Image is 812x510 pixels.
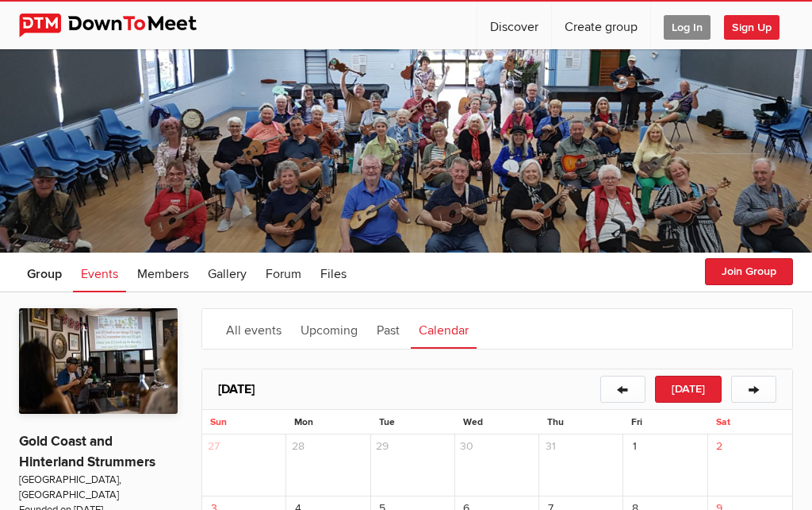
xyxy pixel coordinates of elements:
h2: [DATE] [218,369,255,409]
a: Create group [552,2,650,49]
a: All events [218,309,289,349]
a: Members [129,253,197,292]
button: Join Group [705,258,793,285]
a: Files [312,253,354,292]
span: Log In [664,15,710,40]
a: Events [73,253,126,292]
span: 29 [372,435,393,457]
button: → [731,376,776,403]
span: Sign Up [724,15,779,40]
span: 28 [287,435,308,457]
span: Mon [294,416,313,428]
span: [GEOGRAPHIC_DATA], [GEOGRAPHIC_DATA] [19,473,178,504]
span: Sat [716,416,730,428]
span: 1 [624,435,645,457]
a: Forum [258,253,309,292]
a: Gold Coast and Hinterland Strummers [19,433,155,470]
a: Log In [651,2,723,49]
a: Discover [477,2,551,49]
span: Sun [210,416,227,428]
span: 31 [540,435,561,457]
a: Calendar [411,309,477,349]
span: Thu [547,416,564,428]
img: Gold Coast and Hinterland Strummers [19,308,178,414]
span: Fri [631,416,642,428]
span: Gallery [208,266,247,282]
span: Events [81,266,118,282]
span: Files [320,266,347,282]
span: 30 [456,435,477,457]
button: [DATE] [655,376,722,403]
span: 2 [709,435,730,457]
span: Tue [379,416,395,428]
img: DownToMeet [19,14,221,37]
a: Sign Up [724,2,792,49]
span: Members [137,266,189,282]
a: Gallery [200,253,255,292]
span: Group [27,266,62,282]
span: 27 [203,435,224,457]
span: Forum [266,266,301,282]
a: Group [19,253,70,292]
span: Wed [463,416,483,428]
button: ← [600,376,645,403]
a: Past [369,309,408,349]
a: Upcoming [293,309,366,349]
